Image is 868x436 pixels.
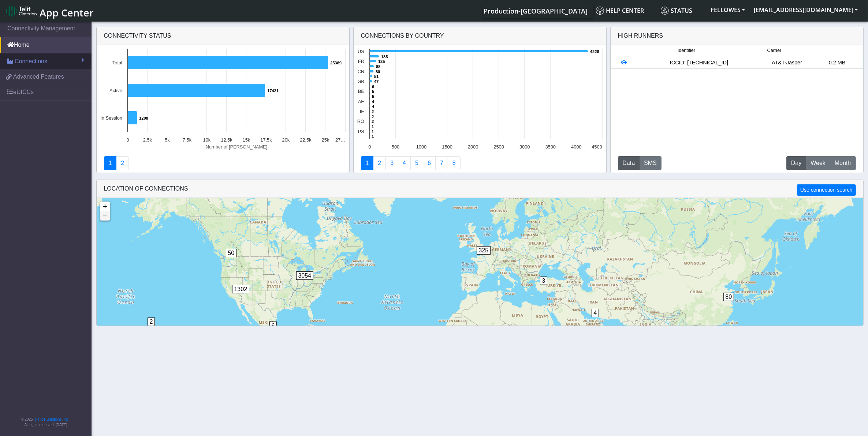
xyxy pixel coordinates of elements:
[357,69,364,74] text: CN
[592,309,599,317] span: 4
[357,119,364,124] text: RO
[519,144,530,150] text: 3000
[97,27,349,45] div: Connectivity status
[182,137,191,143] text: 7.5k
[596,7,604,15] img: knowledge.svg
[658,3,706,18] a: Status
[358,59,364,64] text: FR
[15,57,47,66] span: Connections
[100,202,110,211] a: Zoom in
[40,6,94,19] span: App Center
[372,114,374,119] text: 2
[484,7,588,15] span: Production-[GEOGRAPHIC_DATA]
[296,271,314,280] span: 3054
[372,129,374,134] text: 1
[143,137,152,143] text: 2.5k
[830,156,856,170] button: Month
[812,59,862,67] div: 0.2 MB
[636,59,762,67] div: ICCID: [TECHNICAL_ID]
[116,156,129,170] a: Deployment status
[358,129,364,134] text: PS
[811,159,826,168] span: Week
[13,72,64,81] span: Advanced Features
[372,119,374,124] text: 2
[385,156,398,170] a: Usage per Country
[618,31,663,40] div: High Runners
[203,137,211,143] text: 10k
[596,7,644,15] span: Help center
[378,59,385,64] text: 125
[97,180,863,198] div: LOCATION OF CONNECTIONS
[373,156,386,170] a: Carrier
[493,144,504,150] text: 2500
[767,47,781,54] span: Carrier
[372,104,375,109] text: 4
[410,156,423,170] a: Usage by Carrier
[391,144,399,150] text: 500
[483,3,587,18] a: Your current platform instance
[540,277,548,285] span: 3
[372,124,374,129] text: 1
[330,61,342,65] text: 25389
[112,60,122,65] text: Total
[148,317,155,326] span: 2
[354,27,606,45] div: Connections By Country
[104,156,117,170] a: Connectivity status
[791,159,801,168] span: Day
[376,64,380,69] text: 88
[282,137,290,143] text: 20k
[358,49,364,54] text: US
[448,156,461,170] a: Not Connected for 30 days
[372,109,374,114] text: 2
[139,116,148,120] text: 1208
[416,144,426,150] text: 1000
[109,88,122,93] text: Active
[678,47,695,54] span: Identifier
[442,144,452,150] text: 1500
[374,74,379,79] text: 51
[661,7,692,15] span: Status
[723,293,734,301] span: 80
[749,3,862,16] button: [EMAIL_ADDRESS][DOMAIN_NAME]
[360,109,364,114] text: IE
[661,7,669,15] img: status.svg
[592,309,599,331] div: 4
[361,156,374,170] a: Connections By Country
[269,322,277,330] span: 6
[706,3,749,16] button: FELLOWES
[335,137,345,143] text: 27…
[762,59,812,67] div: AT&T-Jasper
[260,137,272,143] text: 17.5k
[571,144,581,150] text: 4000
[357,79,364,84] text: GB
[545,144,555,150] text: 3500
[226,249,237,257] span: 50
[321,137,329,143] text: 25k
[477,246,491,255] span: 325
[423,156,436,170] a: 14 Days Trend
[221,137,232,143] text: 12.5k
[374,79,379,84] text: 47
[592,144,602,150] text: 4500
[300,137,312,143] text: 22.5k
[361,156,599,170] nav: Summary paging
[593,3,658,18] a: Help center
[372,89,374,94] text: 5
[358,99,364,104] text: AE
[6,5,37,17] img: logo-telit-cinterion-gw-new.png
[372,84,374,89] text: 6
[372,134,374,139] text: 1
[786,156,806,170] button: Day
[33,417,70,421] a: Telit IoT Solutions, Inc.
[435,156,448,170] a: Zero Session
[381,55,388,59] text: 185
[205,144,267,150] text: Number of [PERSON_NAME]
[398,156,411,170] a: Connections By Carrier
[835,159,851,168] span: Month
[618,156,640,170] button: Data
[467,144,478,150] text: 2000
[232,285,250,293] span: 1302
[358,89,364,94] text: BE
[100,115,122,121] text: In Session
[376,69,380,74] text: 80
